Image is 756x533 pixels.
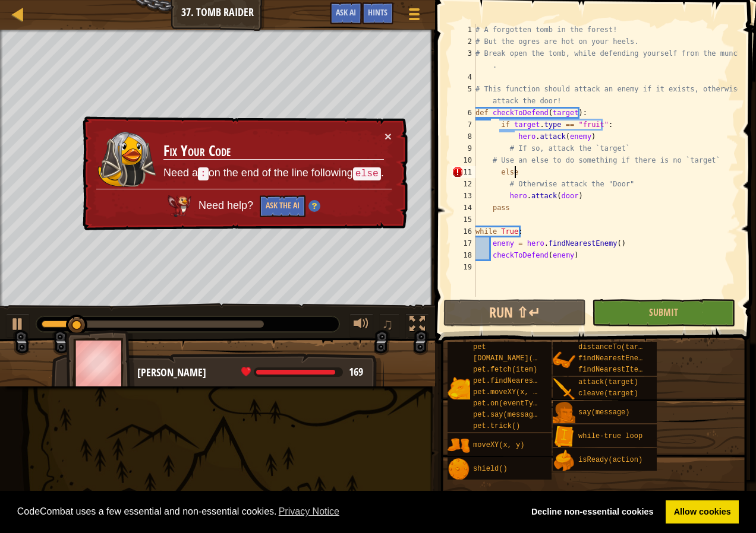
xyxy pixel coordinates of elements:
img: portrait.png [448,458,470,481]
div: 14 [452,202,475,214]
button: Toggle fullscreen [405,313,429,338]
div: 9 [452,142,475,154]
a: deny cookies [523,500,661,524]
div: 4 [452,71,475,83]
button: Ask the AI [260,195,305,217]
span: [DOMAIN_NAME](enemy) [473,354,559,363]
a: allow cookies [666,500,739,524]
button: Ask AI [330,2,362,24]
span: Ask AI [336,7,356,18]
button: Run ⇧↵ [443,299,586,326]
div: health: 169 / 179 [241,367,363,377]
img: AI [168,195,191,217]
span: while-true loop [578,432,642,440]
img: thang_avatar_frame.png [66,330,135,396]
div: 13 [452,190,475,202]
span: Hints [368,7,388,18]
code: : [198,167,209,180]
img: duck_nalfar.png [97,131,156,188]
img: portrait.png [553,402,575,424]
a: learn more about cookies [277,503,342,521]
span: attack(target) [578,378,638,386]
img: Hint [308,200,320,212]
img: portrait.png [553,378,575,401]
span: moveXY(x, y) [473,441,524,449]
button: Adjust volume [349,313,373,338]
div: 19 [452,261,475,273]
code: else [353,167,381,180]
img: portrait.png [553,349,575,372]
img: portrait.png [553,426,575,448]
div: 10 [452,154,475,166]
span: CodeCombat uses a few essential and non-essential cookies. [17,503,514,521]
span: pet.say(message) [473,411,541,419]
span: ♫ [382,315,393,333]
div: 2 [452,36,475,47]
span: Submit [649,306,678,319]
div: 18 [452,249,475,261]
span: 169 [349,364,363,379]
div: 16 [452,226,475,237]
span: findNearestItem() [578,366,651,374]
span: distanceTo(target) [578,343,656,351]
span: shield() [473,465,508,473]
span: isReady(action) [578,456,642,464]
span: pet.on(eventType, handler) [473,399,584,408]
div: 6 [452,107,475,119]
div: 8 [452,131,475,142]
span: cleave(target) [578,389,638,398]
div: 3 [452,47,475,71]
span: pet.findNearestByType(type) [473,377,588,385]
div: 17 [452,237,475,249]
span: pet.trick() [473,422,520,430]
img: portrait.png [448,434,470,457]
button: ♫ [379,313,399,338]
span: findNearestEnemy() [578,354,656,363]
div: 15 [452,214,475,226]
span: Need help? [199,199,256,211]
img: portrait.png [448,377,470,399]
button: Ctrl + P: Play [6,313,30,338]
div: 7 [452,119,475,131]
p: Need a on the end of the line following . [163,166,384,181]
button: Submit [592,299,735,326]
div: 11 [452,166,475,178]
h3: Fix Your Code [163,143,384,160]
span: say(message) [578,408,629,417]
div: 5 [452,83,475,107]
div: [PERSON_NAME] [137,365,372,380]
button: × [385,130,392,142]
span: pet.moveXY(x, y) [473,388,541,396]
div: 12 [452,178,475,190]
img: portrait.png [553,449,575,472]
span: pet.fetch(item) [473,366,537,374]
button: Show game menu [399,2,429,30]
span: pet [473,343,486,351]
div: 1 [452,24,475,36]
